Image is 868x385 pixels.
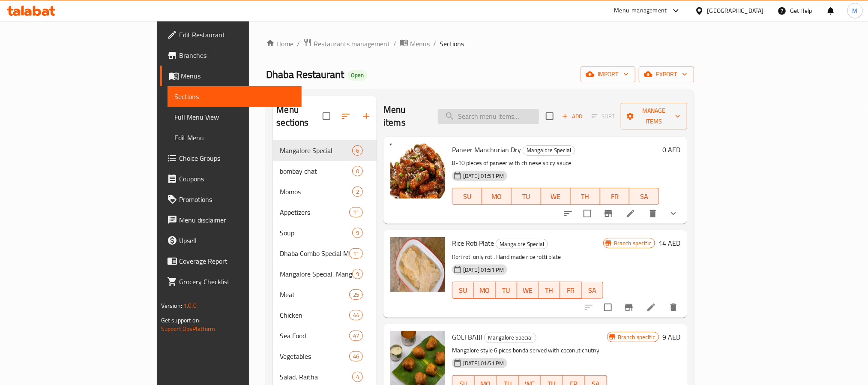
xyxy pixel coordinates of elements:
[499,284,514,297] span: TU
[353,270,362,278] span: 9
[179,256,295,266] span: Coverage Report
[174,112,295,122] span: Full Menu View
[482,188,512,205] button: MO
[280,331,349,341] div: Sea Food
[452,158,659,168] p: 8-10 pieces of paneer with chinese spicy sauce
[663,203,684,224] button: show more
[280,269,352,279] span: Mangalore Special, Mangalore Thalil
[452,237,494,250] span: Rice Roti Plate
[280,372,352,382] span: Salad, Raitha
[273,223,377,243] div: Soup9
[273,243,377,264] div: Dhaba Combo Special Meals11
[390,144,445,199] img: Paneer Manchurian Dry
[574,190,597,203] span: TH
[515,190,538,203] span: TU
[273,202,377,223] div: Appetizers11
[523,145,575,156] div: Mangalore Special
[352,269,363,279] div: items
[460,172,507,180] span: [DATE] 01:51 PM
[559,110,586,123] button: Add
[452,282,474,299] button: SU
[587,69,629,80] span: import
[545,190,567,203] span: WE
[452,143,521,156] span: Paneer Manchurian Dry
[183,300,197,311] span: 1.0.0
[353,373,362,381] span: 4
[273,325,377,346] div: Sea Food47
[349,207,363,217] div: items
[496,239,548,249] div: Mangalore Special
[179,50,295,60] span: Branches
[456,190,479,203] span: SU
[629,188,659,205] button: SA
[663,297,684,318] button: delete
[662,144,680,156] h6: 0 AED
[160,230,302,251] a: Upsell
[273,140,377,161] div: Mangalore Special6
[349,310,363,320] div: items
[452,331,482,343] span: GOLI BAJJI
[161,315,201,326] span: Get support on:
[168,86,302,107] a: Sections
[621,103,688,129] button: Manage items
[349,289,363,300] div: items
[600,188,630,205] button: FR
[349,331,363,341] div: items
[393,39,396,49] li: /
[646,302,656,313] a: Edit menu item
[581,66,635,82] button: import
[273,161,377,181] div: bombay chat0
[161,323,216,334] a: Support.OpsPlatform
[347,72,367,79] span: Open
[280,228,352,238] span: Soup
[280,351,349,361] span: Vegetables
[582,282,603,299] button: SA
[539,282,560,299] button: TH
[280,310,349,320] span: Chicken
[628,105,681,127] span: Manage items
[266,65,344,84] span: Dhaba Restaurant
[160,168,302,189] a: Coupons
[410,39,430,49] span: Menus
[433,39,436,49] li: /
[599,298,617,316] span: Select to update
[390,237,445,292] img: Rice Roti Plate
[400,38,430,49] a: Menus
[383,103,427,129] h2: Menu items
[578,205,596,223] span: Select to update
[174,132,295,143] span: Edit Menu
[353,229,362,237] span: 9
[560,282,581,299] button: FR
[352,186,363,197] div: items
[586,110,621,123] span: Select section first
[598,203,619,224] button: Branch-specific-item
[335,106,356,126] span: Sort sections
[273,181,377,202] div: Momos2
[266,38,694,49] nav: breadcrumb
[585,284,600,297] span: SA
[314,39,390,49] span: Restaurants management
[160,271,302,292] a: Grocery Checklist
[353,167,362,175] span: 0
[559,110,586,123] span: Add item
[352,228,363,238] div: items
[280,248,349,259] span: Dhaba Combo Special Meals
[280,186,352,197] span: Momos
[571,188,600,205] button: TH
[160,189,302,210] a: Promotions
[474,282,495,299] button: MO
[496,239,548,249] span: Mangalore Special
[452,345,607,356] p: Mangalore style 6 pices bonda served with coconut chutny
[280,207,349,217] div: Appetizers
[317,107,335,125] span: Select all sections
[626,208,636,219] a: Edit menu item
[353,147,362,155] span: 6
[280,166,352,176] span: bombay chat
[181,71,295,81] span: Menus
[168,107,302,127] a: Full Menu View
